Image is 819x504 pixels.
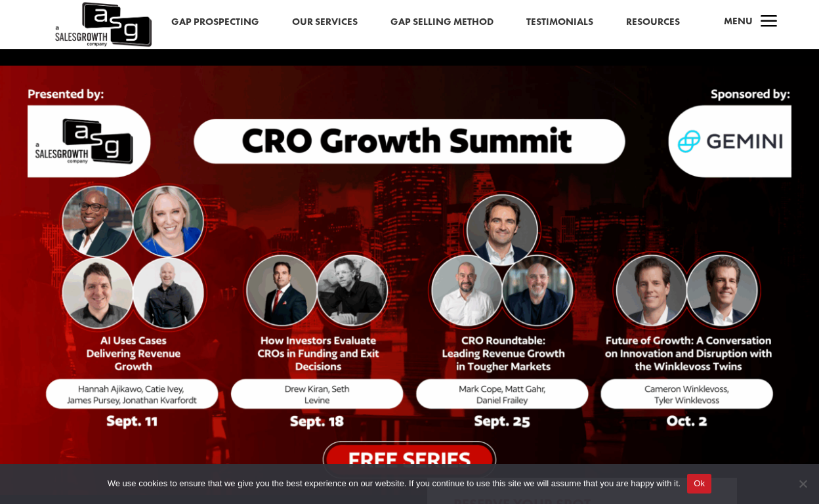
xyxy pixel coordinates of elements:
a: Resources [626,14,680,31]
span: No [796,477,809,490]
a: Gap Selling Method [390,14,493,31]
a: Testimonials [526,14,593,31]
button: Ok [687,474,711,493]
span: We use cookies to ensure that we give you the best experience on our website. If you continue to ... [108,477,681,490]
span: a [756,9,782,35]
a: Our Services [292,14,358,31]
span: Menu [724,14,753,28]
a: Gap Prospecting [171,14,259,31]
